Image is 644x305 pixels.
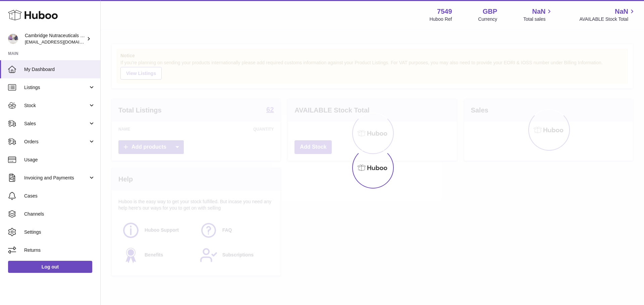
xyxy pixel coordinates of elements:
span: AVAILABLE Stock Total [579,16,636,22]
span: Sales [24,121,88,127]
span: Total sales [523,16,553,22]
span: NaN [532,7,545,16]
div: Cambridge Nutraceuticals Ltd [25,32,85,45]
div: Huboo Ref [430,16,452,22]
span: NaN [615,7,628,16]
span: Orders [24,139,88,145]
strong: GBP [483,7,497,16]
span: Stock [24,102,88,109]
span: Usage [24,157,95,163]
span: Settings [24,229,95,235]
span: Channels [24,211,95,217]
span: Cases [24,193,95,199]
a: NaN Total sales [523,7,553,22]
span: Invoicing and Payments [24,175,88,181]
span: [EMAIL_ADDRESS][DOMAIN_NAME] [25,39,99,45]
span: My Dashboard [24,66,95,73]
a: NaN AVAILABLE Stock Total [579,7,636,22]
img: internalAdmin-7549@internal.huboo.com [8,34,18,44]
span: Returns [24,247,95,253]
strong: 7549 [437,7,452,16]
span: Listings [24,84,88,91]
div: Currency [478,16,497,22]
a: Log out [8,261,92,273]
